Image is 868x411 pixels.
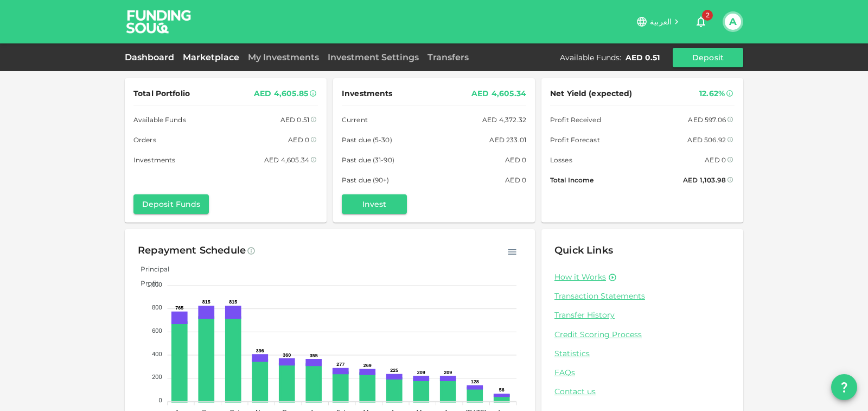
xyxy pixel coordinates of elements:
tspan: 1,000 [147,281,162,288]
div: AED 597.06 [688,114,726,125]
tspan: 200 [152,374,162,380]
button: Deposit Funds [133,194,209,214]
a: How it Works [554,272,606,282]
span: Past due (31-90) [342,154,394,166]
span: Past due (5-30) [342,134,392,146]
div: AED 0 [705,154,726,166]
span: Quick Links [554,244,613,256]
span: Investments [133,154,175,166]
div: Repayment Schedule [138,242,246,260]
button: 2 [690,11,712,33]
a: Dashboard [125,52,178,62]
span: Losses [550,154,572,166]
div: AED 506.92 [687,134,726,146]
span: Total Income [550,174,593,186]
tspan: 600 [152,327,162,334]
a: Transaction Statements [554,291,730,301]
a: Transfers [423,52,473,62]
a: Transfer History [554,310,730,320]
div: Available Funds : [560,52,621,63]
tspan: 400 [152,351,162,357]
div: AED 0 [505,154,526,166]
a: Statistics [554,349,730,359]
span: Past due (90+) [342,174,390,186]
span: Profit Received [550,114,601,125]
span: العربية [650,17,672,27]
div: AED 0 [288,134,309,146]
span: Available Funds [133,114,186,125]
span: Profit [132,279,159,287]
a: Contact us [554,387,730,397]
button: Invest [342,194,407,214]
tspan: 800 [152,304,162,311]
div: AED 0.51 [280,114,309,125]
div: AED 4,605.34 [471,87,526,100]
div: AED 4,605.85 [254,87,308,100]
span: Total Portfolio [133,87,190,100]
div: AED 1,103.98 [683,174,726,186]
button: question [831,374,857,400]
span: Principal [132,265,169,273]
div: AED 233.01 [489,134,526,146]
tspan: 0 [158,397,162,403]
button: Deposit [673,48,743,67]
a: FAQs [554,368,730,378]
a: Investment Settings [323,52,423,62]
div: AED 0 [505,174,526,186]
span: Profit Forecast [550,134,600,146]
span: Net Yield (expected) [550,87,633,100]
span: Investments [342,87,392,100]
div: AED 0.51 [626,52,660,63]
a: Credit Scoring Process [554,330,730,340]
a: Marketplace [178,52,244,62]
a: My Investments [244,52,323,62]
span: Current [342,114,368,125]
button: A [725,14,741,30]
div: AED 4,372.32 [482,114,526,125]
span: Orders [133,134,156,146]
span: 2 [702,10,713,21]
div: 12.62% [699,87,725,100]
div: AED 4,605.34 [264,154,309,166]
